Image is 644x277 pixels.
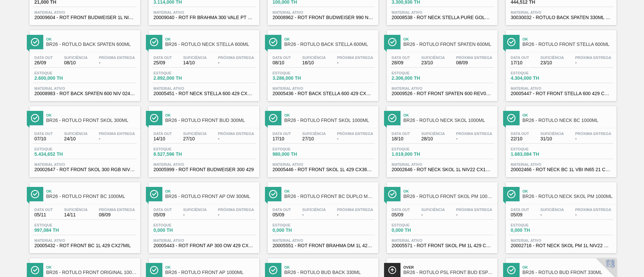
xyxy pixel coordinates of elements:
span: Data out [154,132,172,136]
img: Ícone [31,266,39,274]
span: Material ativo [392,238,492,243]
span: Próxima Entrega [337,56,373,60]
span: 20005436 - ROT BACK STELLA 600 429 CX40MIL [273,91,373,96]
span: 20005551 - ROT FRONT BRAHMA DM 1L 429 CX36MIL [273,243,373,248]
span: Suficiência [540,56,564,60]
span: Ok [284,37,375,41]
span: 20005451 - ROT NECK STELLA 600 429 CX84MIL [154,91,254,96]
span: Ok [46,37,137,41]
span: Material ativo [392,10,492,14]
a: ÍconeOkBR26 - RÓTULO FRONT SKOL PM 1000MLData out05/09Suficiência-Próxima Entrega-Estoque0,000 TH... [382,177,501,253]
span: 22/10 [511,136,529,141]
span: Suficiência [183,132,207,136]
span: 08/09 [456,60,492,65]
span: - [302,212,326,217]
img: Ícone [507,266,516,274]
a: ÍconeOkBR26 - RÓTULO NECK SKOL PM 1000MLData out05/09Suficiência-Próxima Entrega-Estoque0,000 THM... [501,177,620,253]
img: Ícone [150,190,158,198]
span: BR26 - RÓTULO FRONT AP 1000ML [165,270,256,275]
span: Próxima Entrega [218,132,254,136]
span: 2.600,000 TH [35,76,82,81]
span: Ok [165,265,256,269]
span: Ok [46,113,137,117]
span: BR26 - RÓTULO NECK SKOL 1000ML [404,118,494,123]
span: Ok [284,265,375,269]
img: Ícone [269,114,277,122]
span: 20005447 - ROT FRONT STELLA 600 429 CX48MIL [511,91,611,96]
span: Material ativo [273,86,373,90]
span: - [540,212,564,217]
span: Próxima Entrega [456,208,492,212]
span: BR26 - RÓTULO FRONT SKOL 1000ML [284,118,375,123]
span: Estoque [392,223,439,227]
span: 17/10 [511,60,529,65]
span: Material ativo [511,86,611,90]
span: 20008962 - ROT FRONT BUDWEISER 990 NIV 024 CX24MIL [273,15,373,20]
span: Material ativo [511,162,611,166]
a: ÍconeOkBR26 - RÓTULO FRONT SKOL 1000MLData out17/10Suficiência27/10Próxima Entrega-Estoque980,000... [263,101,382,177]
a: ÍconeOkBR26 - RÓTULO FRONT AP OW 300MLData out05/09Suficiência-Próxima Entrega-Estoque0,000 THMat... [144,177,263,253]
a: ÍconeOkBR26 - RÓTULO FRONT SKOL 300MLData out07/10Suficiência24/10Próxima Entrega-Estoque5.434,65... [24,101,144,177]
span: 27/10 [183,136,207,141]
span: 08/09 [99,212,135,217]
span: BR26 - RÓTULO BUD FRONT 330ML [523,270,613,275]
span: 997,084 TH [35,228,82,233]
span: 17/10 [273,136,291,141]
span: Próxima Entrega [218,56,254,60]
span: BR26 - RÓTULO BACK SPATEN 600ML [46,42,137,47]
span: Estoque [511,223,558,227]
span: 20005571 - ROT FRONT SKOL PM 1L 429 CX36MIL [392,243,492,248]
span: Suficiência [302,132,326,136]
span: BR26 - RÓTULO FRONT SPATEN 600ML [404,42,494,47]
span: Próxima Entrega [575,132,611,136]
span: - [575,136,611,141]
span: 20008538 - ROT NECK STELLA PURE GOLD 330 CX48MIL [392,15,492,20]
span: Data out [273,208,291,212]
span: Ok [165,37,256,41]
img: Ícone [150,266,158,274]
span: Estoque [35,223,82,227]
span: Data out [273,132,291,136]
span: Estoque [273,147,320,151]
span: Material ativo [511,238,611,243]
img: Ícone [31,114,39,122]
span: 26/09 [35,60,53,65]
span: Material ativo [35,86,135,90]
span: Data out [35,208,53,212]
span: - [218,212,254,217]
span: Próxima Entrega [99,208,135,212]
span: BR26 - RÓTULO NECK BC 1000ML [523,118,613,123]
span: Material ativo [392,86,492,90]
span: Data out [154,208,172,212]
span: 27/10 [302,136,326,141]
span: Estoque [392,147,439,151]
span: 0,000 TH [392,228,439,233]
span: Material ativo [511,10,611,14]
span: Próxima Entrega [99,132,135,136]
img: Ícone [507,114,516,122]
span: Suficiência [302,208,326,212]
span: Data out [392,208,410,212]
span: Suficiência [421,208,445,212]
span: 2.306,000 TH [392,76,439,81]
img: Ícone [388,38,396,46]
span: 20002466 - ROT NECK BC 1L VBI IN65 21 CX120MIL [511,167,611,172]
span: 20002646 - ROT NECK SKOL 1L NIV22 CX138,6MIL [392,167,492,172]
span: 05/09 [273,212,291,217]
span: Ok [404,37,494,41]
span: Estoque [392,71,439,75]
span: 14/11 [64,212,88,217]
span: - [218,136,254,141]
span: 20005432 - ROT FRONT BC 1L 429 CX27MIL [35,243,135,248]
span: Ok [523,37,613,41]
span: 24/10 [64,136,88,141]
span: 05/09 [511,212,529,217]
span: 1.019,000 TH [392,152,439,157]
span: Estoque [154,147,201,151]
img: Ícone [388,266,396,274]
span: BR26 - RÓTULO FRONT BC 1000ML [46,194,137,199]
span: - [337,212,373,217]
span: Material ativo [154,86,254,90]
span: Suficiência [540,132,564,136]
span: Estoque [273,71,320,75]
